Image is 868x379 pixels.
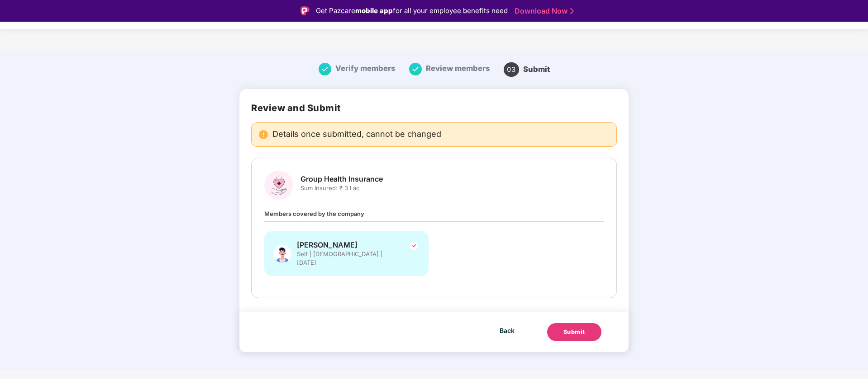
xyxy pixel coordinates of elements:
[316,5,508,16] div: Get Pazcare for all your employee benefits need
[500,325,515,336] span: Back
[251,103,617,113] h2: Review and Submit
[570,6,574,16] img: Stroke
[515,6,571,16] a: Download Now
[504,62,519,77] span: 03
[426,64,490,73] span: Review members
[335,64,396,73] span: Verify members
[300,184,383,192] span: Sum Insured: ₹ 3 Lac
[297,240,396,250] span: [PERSON_NAME]
[300,6,310,15] img: Logo
[523,65,550,74] span: Submit
[319,63,331,75] img: svg+xml;base64,PHN2ZyB4bWxucz0iaHR0cDovL3d3dy53My5vcmcvMjAwMC9zdmciIHdpZHRoPSIxNiIgaGVpZ2h0PSIxNi...
[264,171,293,200] img: svg+xml;base64,PHN2ZyBpZD0iR3JvdXBfSGVhbHRoX0luc3VyYW5jZSIgZGF0YS1uYW1lPSJHcm91cCBIZWFsdGggSW5zdX...
[273,240,291,267] img: svg+xml;base64,PHN2ZyBpZD0iU3BvdXNlX01hbGUiIHhtbG5zPSJodHRwOi8vd3d3LnczLm9yZy8yMDAwL3N2ZyIgeG1sbn...
[409,240,420,251] img: svg+xml;base64,PHN2ZyBpZD0iVGljay0yNHgyNCIgeG1sbnM9Imh0dHA6Ly93d3cudzMub3JnLzIwMDAvc3ZnIiB3aWR0aD...
[272,130,441,139] span: Details once submitted, cannot be changed
[300,174,383,184] span: Group Health Insurance
[264,210,364,217] span: Members covered by the company
[355,6,393,15] strong: mobile app
[493,323,521,337] button: Back
[547,323,601,341] button: Submit
[409,63,422,75] img: svg+xml;base64,PHN2ZyB4bWxucz0iaHR0cDovL3d3dy53My5vcmcvMjAwMC9zdmciIHdpZHRoPSIxNiIgaGVpZ2h0PSIxNi...
[297,250,396,267] span: Self | [DEMOGRAPHIC_DATA] | [DATE]
[563,328,585,337] div: Submit
[259,130,268,139] img: svg+xml;base64,PHN2ZyBpZD0iRGFuZ2VyX2FsZXJ0IiBkYXRhLW5hbWU9IkRhbmdlciBhbGVydCIgeG1sbnM9Imh0dHA6Ly...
